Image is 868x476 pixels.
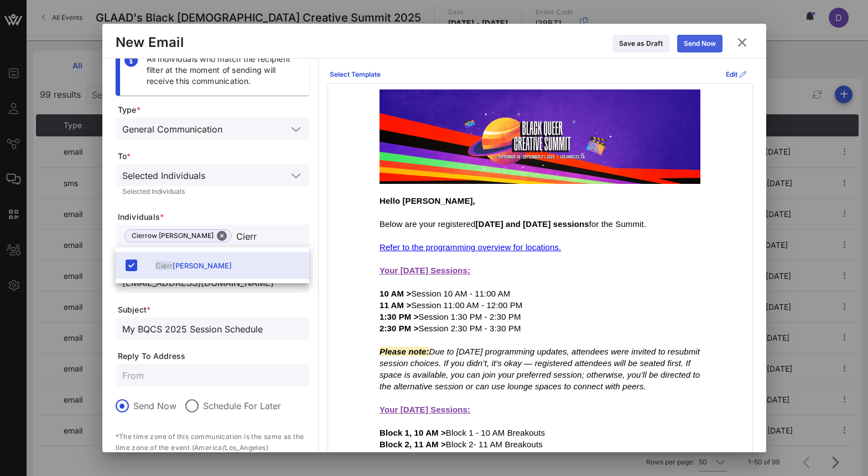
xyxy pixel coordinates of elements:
[132,230,225,242] span: Cierrow [PERSON_NAME]
[116,34,184,51] div: New Email
[380,450,700,462] p: Block 3 - 1 PM Breakouts
[380,324,419,333] strong: 2:30 PM >
[122,321,303,336] input: Subject
[116,431,309,453] p: *The time zone of this communication is the same as the time zone of the event (America/Los_Angeles)
[118,104,309,115] span: Type
[380,218,700,230] p: Below are your registered for the Summit.
[380,440,446,449] strong: Block 2, 11 AM >
[380,242,561,252] a: Refer to the programming overview for locations.
[380,347,429,356] strong: Please note:
[726,69,746,80] div: Edit
[122,188,303,195] div: Selected Individuals
[217,231,227,241] button: Close
[380,427,700,438] p: Block 1 - 10 AM Breakouts
[380,196,475,205] strong: Hello [PERSON_NAME],
[719,66,753,83] button: Edit
[380,299,700,311] p: Session 11:00 AM - 12:00 PM
[118,151,309,162] span: To
[133,400,176,411] label: Send Now
[155,261,300,270] div: [PERSON_NAME]
[380,347,700,391] em: Due to [DATE] programming updates, attendees were invited to resubmit session choices. If you did...
[155,261,173,270] span: Cierr
[116,118,309,140] div: General Communication
[380,288,700,299] p: Session 10 AM - 11:00 AM
[122,171,205,181] div: Selected Individuals
[612,35,669,52] button: Save as Draft
[380,438,700,450] p: Block 2- 11 AM Breakouts
[380,266,470,275] strong: Your [DATE] Sessions:
[330,69,381,80] div: Select Template
[118,351,309,362] span: Reply To Address
[380,428,446,437] strong: Block 1, 10 AM >
[475,219,589,229] strong: [DATE] and [DATE] sessions
[118,211,309,223] span: Individuals
[380,322,700,334] p: Session 2:30 PM - 3:30 PM
[118,304,309,315] span: Subject
[684,38,716,49] div: Send Now
[677,35,723,52] button: Send Now
[122,368,303,382] input: From
[380,300,411,310] strong: 11 AM >
[380,405,470,414] strong: Your [DATE] Sessions:
[122,124,222,134] div: General Communication
[380,311,700,322] p: Session 1:30 PM - 2:30 PM
[380,451,441,461] strong: Block 3, 1 PM >
[380,312,419,321] strong: 1:30 PM >
[147,54,300,87] div: All individuals who match the recipient filter at the moment of sending will receive this communi...
[116,164,309,186] div: Selected Individuals
[323,66,387,83] button: Select Template
[203,400,281,411] label: Schedule For Later
[619,38,663,49] div: Save as Draft
[380,289,411,298] strong: 10 AM >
